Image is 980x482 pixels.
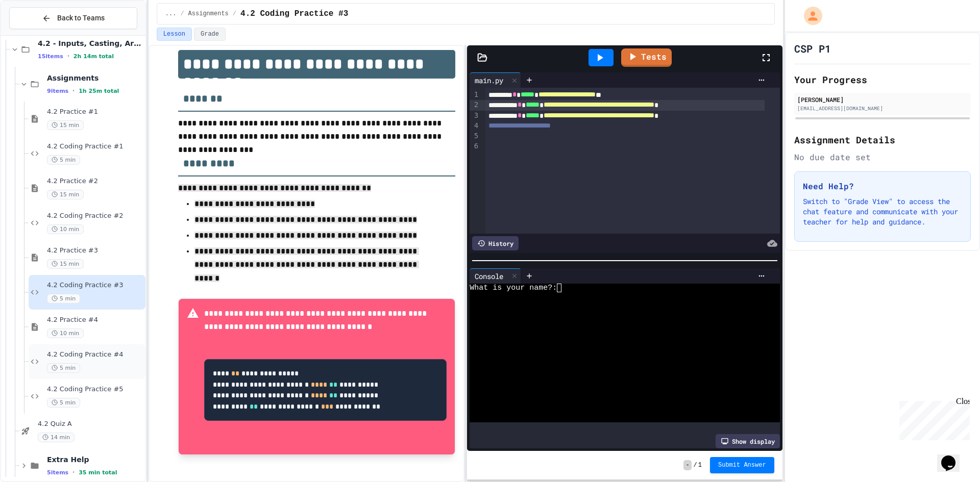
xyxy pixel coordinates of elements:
[937,441,970,472] iframe: chat widget
[797,95,968,104] div: [PERSON_NAME]
[47,385,143,394] span: 4.2 Coding Practice #5
[194,28,226,41] button: Grade
[472,236,519,250] div: History
[47,155,80,165] span: 5 min
[794,133,971,147] h2: Assignment Details
[803,180,962,192] h3: Need Help?
[47,455,143,464] span: Extra Help
[47,350,143,359] span: 4.2 Coding Practice #4
[72,87,75,95] span: •
[470,100,480,110] div: 2
[233,10,236,18] span: /
[470,284,557,292] span: What is your name?:
[47,398,80,408] span: 5 min
[683,460,691,470] span: -
[47,190,84,199] span: 15 min
[47,212,143,220] span: 4.2 Coding Practice #2
[470,111,480,121] div: 3
[47,88,68,94] span: 9 items
[47,108,143,116] span: 4.2 Practice #1
[716,434,780,448] div: Show display
[180,10,184,18] span: /
[9,7,137,29] button: Back to Teams
[47,316,143,324] span: 4.2 Practice #4
[165,10,177,18] span: ...
[38,420,143,428] span: 4.2 Quiz A
[698,461,702,469] span: 1
[79,469,117,476] span: 35 min total
[73,53,114,60] span: 2h 14m total
[470,121,480,131] div: 4
[47,120,84,130] span: 15 min
[794,41,831,56] h1: CSP P1
[38,39,143,48] span: 4.2 - Inputs, Casting, Arithmetic, and Errors
[38,433,75,442] span: 14 min
[47,259,84,269] span: 15 min
[47,363,80,373] span: 5 min
[470,141,480,151] div: 6
[694,461,697,469] span: /
[4,4,70,65] div: Chat with us now!Close
[47,246,143,255] span: 4.2 Practice #3
[47,328,84,338] span: 10 min
[470,75,508,86] div: main.py
[793,4,825,28] div: My Account
[47,73,143,83] span: Assignments
[718,461,766,469] span: Submit Answer
[47,177,143,186] span: 4.2 Practice #2
[72,468,75,476] span: •
[47,281,143,290] span: 4.2 Coding Practice #3
[797,105,968,112] div: [EMAIL_ADDRESS][DOMAIN_NAME]
[470,271,508,282] div: Console
[157,28,192,41] button: Lesson
[895,397,970,440] iframe: chat widget
[47,142,143,151] span: 4.2 Coding Practice #1
[470,72,521,88] div: main.py
[470,90,480,100] div: 1
[47,294,80,303] span: 5 min
[621,48,672,67] a: Tests
[470,131,480,141] div: 5
[57,13,105,23] span: Back to Teams
[47,224,84,234] span: 10 min
[794,72,971,87] h2: Your Progress
[240,8,348,20] span: 4.2 Coding Practice #3
[188,10,229,18] span: Assignments
[47,469,68,476] span: 5 items
[38,53,63,60] span: 15 items
[794,151,971,163] div: No due date set
[710,457,774,473] button: Submit Answer
[803,196,962,227] p: Switch to "Grade View" to access the chat feature and communicate with your teacher for help and ...
[67,52,69,60] span: •
[470,268,521,284] div: Console
[79,88,119,94] span: 1h 25m total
